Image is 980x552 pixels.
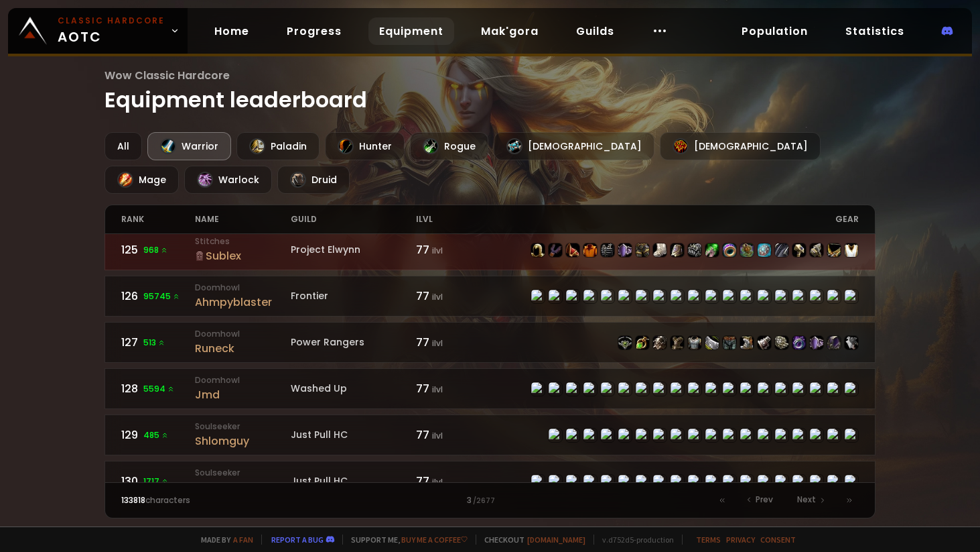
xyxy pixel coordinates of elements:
[660,132,821,160] div: [DEMOGRAPHIC_DATA]
[470,17,549,45] a: Mak'gora
[636,243,649,257] img: item-23068
[104,415,876,455] a: 129485 SoulseekerShlomguyJust Pull HC77 ilvlitem-21329item-21700item-21330item-10055item-21331ite...
[121,494,145,506] span: 133818
[583,243,597,257] img: item-10052
[740,336,754,349] img: item-1678
[653,243,667,257] img: item-19387
[291,428,416,442] div: Just Pull HC
[432,337,443,349] small: ilvl
[104,67,876,116] h1: Equipment leaderboard
[760,535,796,545] a: Consent
[104,132,142,160] div: All
[195,433,291,449] div: Shlomguy
[758,336,771,349] img: item-15566
[792,336,806,349] img: item-6414
[195,479,291,496] div: Pÿccb
[758,243,771,257] img: item-23206
[195,386,291,403] div: Jmd
[291,205,416,233] div: guild
[342,535,468,545] span: Support me,
[410,132,488,160] div: Rogue
[104,322,876,363] a: 127513 DoomhowlRuneckPower Rangers77 ilvlitem-7420item-12029item-15562item-6125item-3844item-6742...
[195,282,291,294] small: Doomhowl
[195,205,291,233] div: name
[291,335,416,349] div: Power Rangers
[104,368,876,409] a: 1285594 DoomhowlJmdWashed Up77 ilvlitem-16963item-18404item-16961item-6125item-19822item-19823ite...
[195,247,291,264] div: Sublex
[121,494,305,506] div: characters
[121,427,195,443] div: 129
[143,429,169,441] span: 485
[705,336,719,349] img: item-6742
[291,474,416,488] div: Just Pull HC
[432,476,443,488] small: ilvl
[845,243,858,257] img: item-5976
[636,336,649,349] img: item-12029
[593,535,674,545] span: v. d752d5 - production
[671,336,684,349] img: item-6125
[143,244,168,256] span: 968
[618,336,632,349] img: item-7420
[527,535,585,545] a: [DOMAIN_NAME]
[271,535,324,545] a: Report a bug
[104,461,876,502] a: 1301717 SoulseekerPÿccbJust Pull HC77 ilvlitem-19372item-18404item-19394item-38item-11726item-169...
[688,243,701,257] img: item-22714
[277,166,350,194] div: Druid
[195,467,291,479] small: Soulseeker
[601,243,614,257] img: item-23000
[121,334,195,351] div: 127
[195,421,291,433] small: Soulseeker
[58,15,165,47] span: AOTC
[476,535,585,545] span: Checkout
[618,243,632,257] img: item-19137
[143,383,175,395] span: 5594
[143,337,165,349] span: 513
[8,8,188,54] a: Classic HardcoreAOTC
[305,494,675,506] div: 3
[705,243,719,257] img: item-19432
[726,535,755,545] a: Privacy
[810,243,823,257] img: item-21837
[775,243,788,257] img: item-21394
[810,336,823,349] img: item-6321
[195,340,291,357] div: Runeck
[432,430,443,441] small: ilvl
[58,15,165,27] small: Classic Hardcore
[731,17,819,45] a: Population
[325,132,405,160] div: Hunter
[204,17,260,45] a: Home
[233,535,253,545] a: a fan
[845,336,858,349] img: item-6975
[490,205,859,233] div: gear
[104,166,179,194] div: Mage
[416,288,490,305] div: 77
[756,494,773,506] span: Prev
[291,289,416,303] div: Frontier
[416,427,490,443] div: 77
[494,132,654,160] div: [DEMOGRAPHIC_DATA]
[184,166,272,194] div: Warlock
[104,276,876,317] a: 12695745 DoomhowlAhmpyblasterFrontier77 ilvlitem-21329item-18404item-21330item-4333item-21331item...
[740,243,754,257] img: item-22954
[473,496,495,506] small: / 2677
[549,243,562,257] img: item-21664
[291,243,416,257] div: Project Elwynn
[416,205,490,233] div: ilvl
[432,291,443,302] small: ilvl
[696,535,721,545] a: Terms
[531,243,545,257] img: item-12640
[416,334,490,351] div: 77
[121,473,195,490] div: 130
[432,245,443,256] small: ilvl
[797,494,816,506] span: Next
[653,336,667,349] img: item-15562
[835,17,915,45] a: Statistics
[401,535,468,545] a: Buy me a coffee
[368,17,454,45] a: Equipment
[121,241,195,258] div: 125
[688,336,701,349] img: item-3844
[723,243,736,257] img: item-23038
[195,294,291,311] div: Ahmpyblaster
[195,235,291,247] small: Stitches
[416,473,490,490] div: 77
